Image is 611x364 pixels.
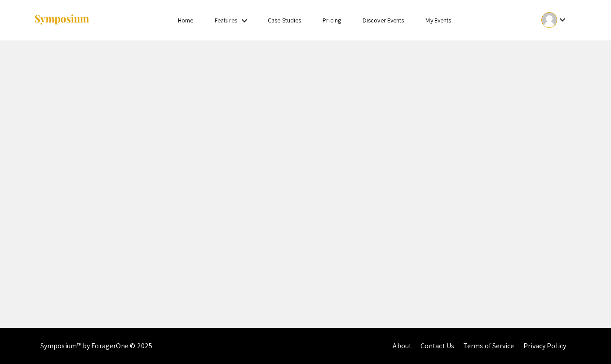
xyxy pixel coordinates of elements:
a: Terms of Service [463,341,514,351]
a: Home [178,16,193,24]
mat-icon: Expand account dropdown [557,14,568,25]
a: Discover Events [363,16,404,24]
a: My Events [425,16,451,24]
div: Symposium™ by ForagerOne © 2025 [40,328,152,364]
button: Expand account dropdown [532,10,577,30]
iframe: Chat [573,324,604,357]
a: Contact Us [421,341,454,351]
mat-icon: Expand Features list [239,15,250,26]
a: Pricing [323,16,341,24]
img: Symposium by ForagerOne [34,14,90,26]
a: Features [215,16,237,24]
a: Privacy Policy [523,341,566,351]
a: About [393,341,412,351]
a: Case Studies [268,16,301,24]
